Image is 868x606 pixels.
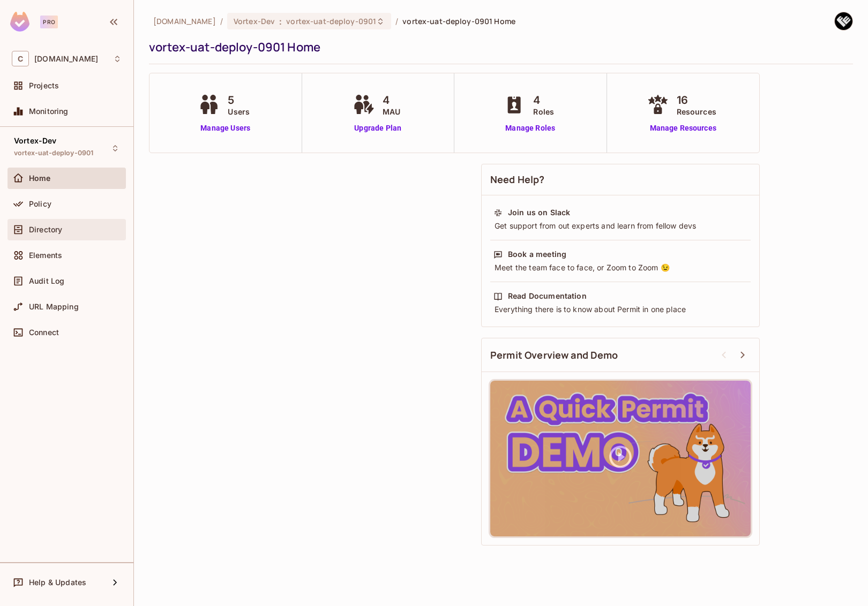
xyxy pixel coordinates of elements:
[228,106,250,117] span: Users
[508,249,566,260] div: Book a meeting
[835,12,852,30] img: Qianwen Li
[493,221,747,231] div: Get support from out experts and learn from fellow devs
[34,55,98,63] span: Workspace: consoleconnect.com
[508,291,587,301] div: Read Documentation
[29,328,59,337] span: Connect
[29,81,59,90] span: Projects
[220,16,223,26] li: /
[533,92,554,108] span: 4
[493,262,747,273] div: Meet the team face to face, or Zoom to Zoom 😉
[29,107,69,116] span: Monitoring
[279,17,282,26] span: :
[228,92,250,108] span: 5
[395,16,398,26] li: /
[286,16,376,26] span: vortex-uat-deploy-0901
[29,578,86,587] span: Help & Updates
[493,304,747,315] div: Everything there is to know about Permit in one place
[350,123,406,134] a: Upgrade Plan
[677,92,716,108] span: 16
[14,137,57,145] span: Vortex-Dev
[29,200,51,208] span: Policy
[501,123,559,134] a: Manage Roles
[234,16,275,26] span: Vortex-Dev
[402,16,515,26] span: vortex-uat-deploy-0901 Home
[490,173,545,186] span: Need Help?
[10,12,29,32] img: SReyMgAAAABJRU5ErkJggg==
[29,251,62,260] span: Elements
[490,349,618,362] span: Permit Overview and Demo
[383,92,400,108] span: 4
[149,39,848,55] div: vortex-uat-deploy-0901 Home
[29,225,62,234] span: Directory
[12,51,29,66] span: C
[645,123,722,134] a: Manage Resources
[29,302,79,311] span: URL Mapping
[508,207,570,218] div: Join us on Slack
[40,16,58,28] div: Pro
[153,16,216,26] span: the active workspace
[677,106,716,117] span: Resources
[29,174,51,183] span: Home
[196,123,255,134] a: Manage Users
[533,106,554,117] span: Roles
[383,106,400,117] span: MAU
[14,149,93,157] span: vortex-uat-deploy-0901
[29,277,64,285] span: Audit Log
